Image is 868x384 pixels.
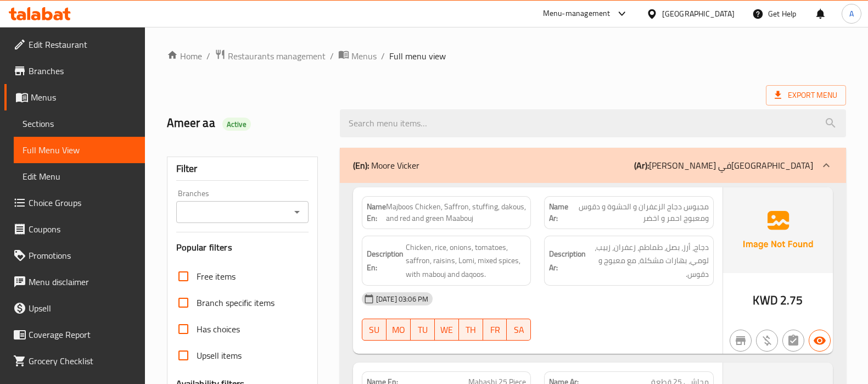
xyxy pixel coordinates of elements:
[215,49,326,63] a: Restaurants management
[340,109,846,137] input: search
[570,201,709,224] span: مجبوس دجاج الزعفران و الحشوة و دقوس ومعبوج احمر و اخضر
[330,49,334,63] li: /
[197,270,236,283] span: Free items
[387,319,411,341] button: MO
[435,319,459,341] button: WE
[588,241,709,281] span: دجاج، أرز، بصل، طماطم، زعفران، زبيب، لومي، بهارات مشكلة، مع معبوج و دقوس.
[167,49,202,63] a: Home
[549,201,570,224] strong: Name Ar:
[780,290,803,311] span: 2.75
[4,58,145,84] a: Branches
[809,330,831,352] button: Available
[381,49,385,63] li: /
[634,159,813,172] p: [PERSON_NAME] في[GEOGRAPHIC_DATA]
[4,348,145,374] a: Grocery Checklist
[483,319,507,341] button: FR
[4,295,145,321] a: Upsell
[367,322,382,338] span: SU
[29,328,136,341] span: Coverage Report
[340,148,846,183] div: (En): Moore Vicker(Ar):[PERSON_NAME] في[GEOGRAPHIC_DATA]
[228,49,326,63] span: Restaurants management
[176,157,309,181] div: Filter
[4,321,145,348] a: Coverage Report
[543,7,611,20] div: Menu-management
[23,117,136,130] span: Sections
[4,190,145,216] a: Choice Groups
[4,216,145,242] a: Coupons
[411,319,435,341] button: TU
[756,330,778,352] button: Purchased item
[31,91,136,104] span: Menus
[406,241,527,281] span: Chicken, rice, onions, tomatoes, saffron, raisins, Lomi, mixed spices, with mabouj and daqoos.
[723,187,833,273] img: Ae5nvW7+0k+MAAAAAElFTkSuQmCC
[29,302,136,315] span: Upsell
[197,322,240,336] span: Has choices
[222,118,251,131] div: Active
[511,322,527,338] span: SA
[391,322,406,338] span: MO
[362,319,387,341] button: SU
[167,115,327,131] h2: Ameer aa
[29,38,136,51] span: Edit Restaurant
[222,119,251,130] span: Active
[634,157,649,174] b: (Ar):
[338,49,377,63] a: Menus
[507,319,531,341] button: SA
[14,110,145,137] a: Sections
[775,88,837,102] span: Export Menu
[23,170,136,183] span: Edit Menu
[439,322,455,338] span: WE
[29,354,136,368] span: Grocery Checklist
[23,143,136,157] span: Full Menu View
[29,64,136,77] span: Branches
[29,222,136,236] span: Coupons
[29,249,136,262] span: Promotions
[367,201,386,224] strong: Name En:
[730,330,752,352] button: Not branch specific item
[463,322,479,338] span: TH
[753,290,777,311] span: KWD
[849,8,854,20] span: A
[372,294,433,304] span: [DATE] 03:06 PM
[459,319,483,341] button: TH
[4,84,145,110] a: Menus
[167,49,846,63] nav: breadcrumb
[367,247,404,274] strong: Description En:
[29,196,136,209] span: Choice Groups
[386,201,527,224] span: Majboos Chicken, Saffron, stuffing, dakous, and red and green Maabouj
[389,49,446,63] span: Full menu view
[4,242,145,269] a: Promotions
[766,85,846,105] span: Export Menu
[197,296,275,309] span: Branch specific items
[4,269,145,295] a: Menu disclaimer
[662,8,735,20] div: [GEOGRAPHIC_DATA]
[14,137,145,163] a: Full Menu View
[29,275,136,288] span: Menu disclaimer
[176,241,309,254] h3: Popular filters
[353,157,369,174] b: (En):
[206,49,210,63] li: /
[782,330,804,352] button: Not has choices
[488,322,503,338] span: FR
[351,49,377,63] span: Menus
[197,349,242,362] span: Upsell items
[549,247,586,274] strong: Description Ar:
[4,31,145,58] a: Edit Restaurant
[289,204,305,220] button: Open
[353,159,419,172] p: Moore Vicker
[415,322,430,338] span: TU
[14,163,145,190] a: Edit Menu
